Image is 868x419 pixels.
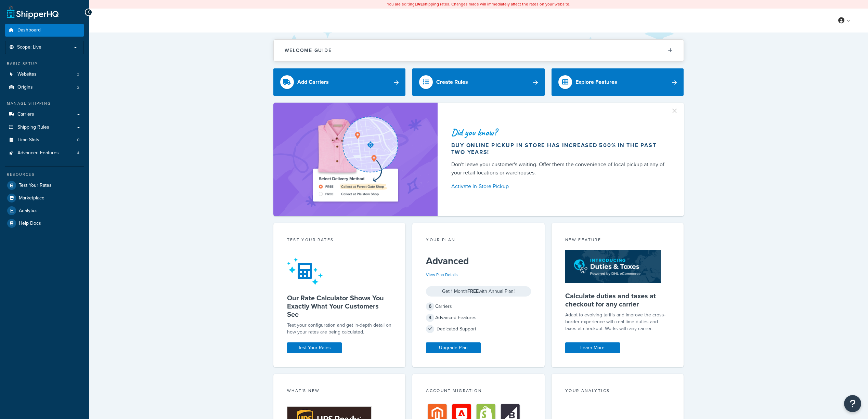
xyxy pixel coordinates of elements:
[287,237,392,245] div: Test your rates
[565,237,670,245] div: New Feature
[287,342,342,353] a: Test Your Rates
[426,302,531,311] div: Carriers
[565,342,620,353] a: Learn More
[77,71,79,77] span: 3
[19,183,52,188] span: Test Your Rates
[5,61,84,67] div: Basic Setup
[5,24,84,37] a: Dashboard
[77,84,79,90] span: 2
[426,237,531,245] div: Your Plan
[5,179,84,192] a: Test Your Rates
[426,314,434,322] span: 4
[412,68,545,96] a: Create Rules
[426,272,458,278] a: View Plan Details
[426,286,531,297] div: Get 1 Month with Annual Plan!
[17,44,41,50] span: Scope: Live
[17,112,34,117] span: Carriers
[5,172,84,178] div: Resources
[467,288,479,295] strong: FREE
[5,205,84,217] a: Analytics
[5,101,84,106] div: Manage Shipping
[17,27,41,33] span: Dashboard
[285,48,332,53] h2: Welcome Guide
[5,134,84,146] a: Time Slots0
[17,150,59,156] span: Advanced Features
[274,40,684,61] button: Welcome Guide
[451,128,668,137] div: Did you know?
[451,160,668,177] div: Don't leave your customer's waiting. Offer them the convenience of local pickup at any of your re...
[5,134,84,146] li: Time Slots
[5,147,84,159] li: Advanced Features
[17,84,33,90] span: Origins
[5,108,84,121] a: Carriers
[5,147,84,159] a: Advanced Features4
[297,77,329,87] div: Add Carriers
[77,150,79,156] span: 4
[565,292,670,308] h5: Calculate duties and taxes at checkout for any carrier
[19,195,44,201] span: Marketplace
[17,137,39,143] span: Time Slots
[426,256,531,266] h5: Advanced
[451,182,668,191] a: Activate In-Store Pickup
[5,68,84,81] a: Websites3
[19,221,41,226] span: Help Docs
[5,192,84,204] a: Marketplace
[287,294,392,318] h5: Our Rate Calculator Shows You Exactly What Your Customers See
[565,312,670,332] p: Adapt to evolving tariffs and improve the cross-border experience with real-time duties and taxes...
[17,125,49,130] span: Shipping Rules
[5,217,84,230] a: Help Docs
[5,121,84,134] a: Shipping Rules
[575,77,617,87] div: Explore Features
[5,68,84,81] li: Websites
[17,71,37,77] span: Websites
[844,395,861,412] button: Open Resource Center
[552,68,684,96] a: Explore Features
[294,113,417,206] img: ad-shirt-map-b0359fc47e01cab431d101c4b569394f6a03f54285957d908178d52f29eb9668.png
[451,142,668,156] div: Buy online pickup in store has increased 500% in the past two years!
[426,302,434,311] span: 6
[426,388,531,395] div: Account Migration
[426,342,481,353] a: Upgrade Plan
[287,388,392,395] div: What's New
[287,322,392,336] div: Test your configuration and get in-depth detail on how your rates are being calculated.
[426,324,531,334] div: Dedicated Support
[19,208,38,214] span: Analytics
[565,388,670,395] div: Your Analytics
[77,137,79,143] span: 0
[436,77,468,87] div: Create Rules
[5,81,84,94] a: Origins2
[415,1,423,7] b: LIVE
[426,313,531,323] div: Advanced Features
[273,68,406,96] a: Add Carriers
[5,81,84,94] li: Origins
